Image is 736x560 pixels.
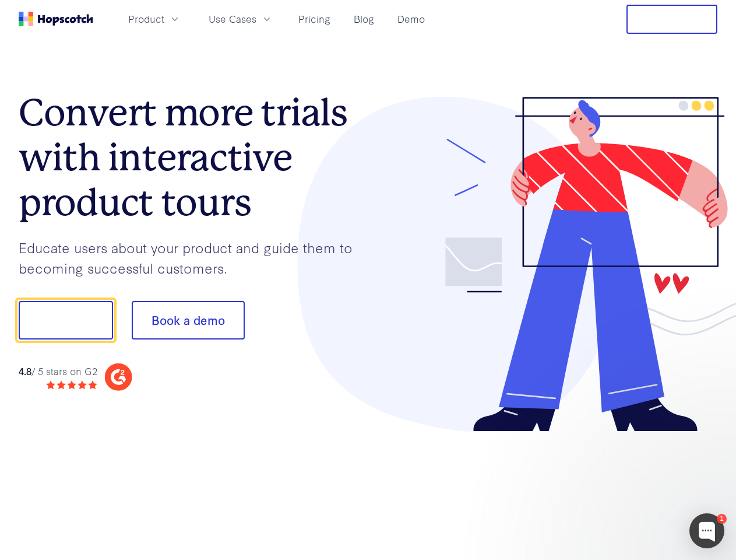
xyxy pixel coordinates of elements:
span: Use Cases [209,12,256,26]
button: Book a demo [132,301,245,339]
button: Use Cases [202,9,280,29]
button: Product [121,9,188,29]
a: Home [19,12,93,26]
h1: Convert more trials with interactive product tours [19,90,368,225]
div: 1 [717,514,727,524]
p: Educate users about your product and guide them to becoming successful customers. [19,237,368,278]
a: Blog [349,9,379,29]
a: Demo [393,9,429,29]
span: Product [128,12,164,26]
strong: 4.8 [19,364,31,377]
button: Show me! [19,301,113,339]
div: / 5 stars on G2 [19,364,97,379]
button: Free Trial [626,5,717,34]
a: Pricing [294,9,335,29]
